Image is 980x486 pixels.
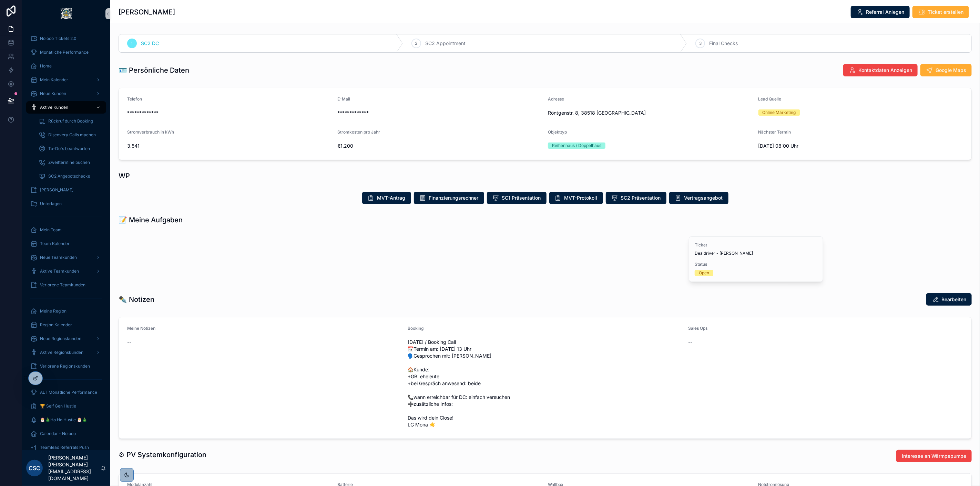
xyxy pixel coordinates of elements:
[564,194,598,201] span: MVT-Protokoll
[26,46,106,59] a: Monatliche Performance
[688,339,692,346] span: --
[669,192,728,204] button: Vertragsangebot
[606,192,666,204] button: SC2 Präsentation
[40,91,66,96] span: Neue Kunden
[48,454,101,482] p: [PERSON_NAME] [PERSON_NAME][EMAIL_ADDRESS][DOMAIN_NAME]
[26,60,106,72] a: Home
[26,360,106,372] a: Verlorene Regionskunden
[48,118,93,124] span: Rückruf durch Booking
[688,326,707,331] span: Sales Ops
[920,64,972,76] button: Google Maps
[941,296,966,303] span: Bearbeiten
[26,400,106,412] a: 🏆 Self Gen Hustle
[502,194,541,201] span: SC1 Präsentation
[40,105,68,110] span: Aktive Kunden
[549,192,603,204] button: MVT-Protokoll
[548,96,564,102] span: Adresse
[414,192,484,204] button: Finanzierungsrechner
[40,63,52,69] span: Home
[26,87,106,100] a: Neue Kunden
[127,326,155,331] span: Meine Notizen
[119,65,189,75] h1: 🪪 Persönliche Daten
[26,279,106,291] a: Verlorene Teamkunden
[362,192,411,204] button: MVT-Antrag
[40,227,62,233] span: Mein Team
[40,363,90,369] span: Verlorene Regionskunden
[763,109,796,116] div: Online Marketing
[127,129,174,135] span: Stromverbrauch in kWh
[40,201,62,207] span: Unterlagen
[40,255,77,260] span: Neue Teamkunden
[936,67,966,74] span: Google Maps
[26,441,106,454] a: Teamlead Referrals Push
[858,67,912,74] span: Kontaktdaten Anzeigen
[22,28,110,450] div: scrollable content
[127,339,131,346] span: --
[552,142,601,149] div: Reihenhaus / Doppelhaus
[26,184,106,196] a: [PERSON_NAME]
[709,40,738,47] span: Final Checks
[40,417,87,423] span: 🎅🎄Ho Ho Hustle 🎅🎄
[40,50,89,55] span: Monatliche Performance
[26,237,106,250] a: Team Kalender
[415,41,417,46] span: 2
[26,198,106,210] a: Unterlagen
[141,40,159,47] span: SC2 DC
[408,326,423,331] span: Booking
[40,308,67,314] span: Meine Region
[40,282,85,288] span: Verlorene Teamkunden
[851,6,910,18] button: Referral Anlegen
[127,96,142,102] span: Telefon
[40,322,72,328] span: Region Kalender
[40,36,76,41] span: Noloco Tickets 2.0
[26,74,106,86] a: Mein Kalender
[843,64,918,76] button: Kontaktdaten Anzeigen
[29,464,40,472] span: CSc
[119,295,154,304] h1: ✒️ Notizen
[695,242,817,248] span: Ticket
[902,453,966,459] span: Interesse an Wärmpepumpe
[926,293,972,306] button: Bearbeiten
[425,40,466,47] span: SC2 Appointment
[26,101,106,114] a: Aktive Kunden
[127,142,332,149] span: 3.541
[119,450,206,459] h1: ⚙ PV Systemkonfiguration
[548,109,753,116] span: Röntgenstr. 8, 38518 [GEOGRAPHIC_DATA]
[928,9,963,15] span: Ticket erstellen
[684,194,723,201] span: Vertragsangebot
[40,445,89,450] span: Teamlead Referrals Push
[338,142,543,149] span: €1.200
[758,142,963,149] span: [DATE] 08:00 Uhr
[40,77,68,83] span: Mein Kalender
[548,129,567,135] span: Objekttyp
[48,146,90,151] span: To-Do's beantworten
[34,129,106,141] a: Discovery Calls machen
[40,431,76,436] span: Calendar - Noloco
[40,403,76,409] span: 🏆 Self Gen Hustle
[40,336,81,341] span: Neue Regionskunden
[758,96,782,102] span: Lead Quelle
[338,129,380,135] span: Stromkosten pro Jahr
[408,339,683,428] span: [DATE] / Booking Call 📅Termin am: [DATE] 13 Uhr 🗣Gesprochen mit: [PERSON_NAME] 🏠‍Kunde: +GB: ehel...
[429,194,479,201] span: Finanzierungsrechner
[758,129,791,135] span: Nächster Termin
[34,142,106,155] a: To-Do's beantworten
[48,173,90,179] span: SC2 Angebotschecks
[40,187,73,193] span: [PERSON_NAME]
[119,171,130,181] h1: WP
[26,319,106,331] a: Region Kalender
[896,450,972,462] button: Interesse an Wärmpepumpe
[48,160,90,165] span: Zweittermine buchen
[34,156,106,169] a: Zweittermine buchen
[377,194,406,201] span: MVT-Antrag
[119,215,183,225] h1: 📝 Meine Aufgaben
[695,251,817,256] span: Dealdriver - [PERSON_NAME]
[621,194,661,201] span: SC2 Präsentation
[40,350,83,355] span: Aktive Regionskunden
[131,41,133,46] span: 1
[48,132,96,138] span: Discovery Calls machen
[912,6,969,18] button: Ticket erstellen
[26,332,106,345] a: Neue Regionskunden
[689,236,823,282] a: TicketDealdriver - [PERSON_NAME]StatusOpen
[119,7,175,17] h1: [PERSON_NAME]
